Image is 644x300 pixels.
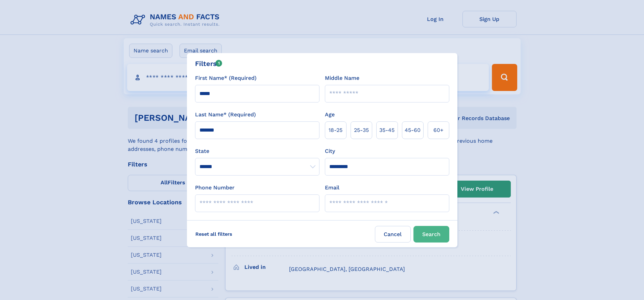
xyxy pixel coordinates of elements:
[379,126,395,134] span: 35‑45
[195,74,257,82] label: First Name* (Required)
[329,126,342,134] span: 18‑25
[325,74,359,82] label: Middle Name
[413,226,449,243] button: Search
[191,226,237,242] label: Reset all filters
[405,126,421,134] span: 45‑60
[195,147,319,155] label: State
[195,111,256,119] label: Last Name* (Required)
[354,126,369,134] span: 25‑35
[433,126,444,134] span: 60+
[375,226,411,243] label: Cancel
[195,59,222,69] div: Filters
[325,184,339,192] label: Email
[195,184,235,192] label: Phone Number
[325,111,335,119] label: Age
[325,147,335,155] label: City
